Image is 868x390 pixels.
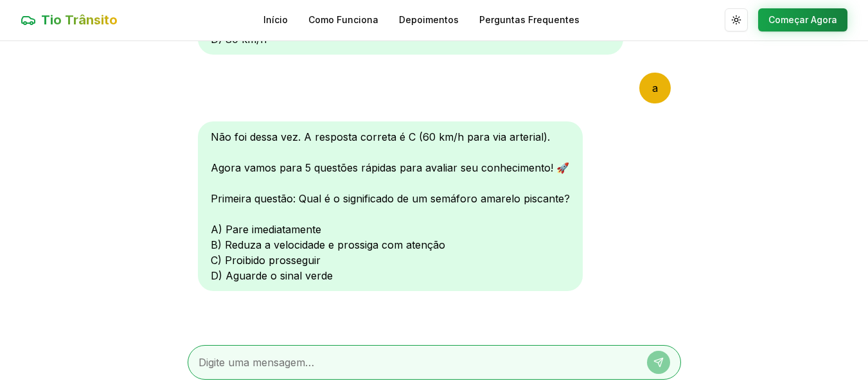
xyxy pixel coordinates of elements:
a: Como Funciona [308,13,378,26]
a: Perguntas Frequentes [479,13,580,26]
div: Não foi dessa vez. A resposta correta é C (60 km/h para via arterial). Agora vamos para 5 questõe... [198,121,583,291]
a: Início [263,13,288,26]
span: Tio Trânsito [41,11,118,29]
a: Tio Trânsito [21,11,118,29]
a: Depoimentos [399,13,459,26]
div: a [639,73,671,103]
button: Começar Agora [758,8,847,31]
